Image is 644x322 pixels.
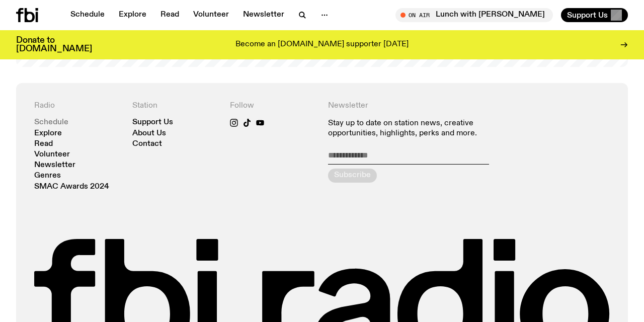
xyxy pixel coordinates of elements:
[34,162,75,169] a: Newsletter
[132,119,173,126] a: Support Us
[561,8,628,22] button: Support Us
[34,119,68,126] a: Schedule
[328,169,377,183] button: Subscribe
[328,119,512,138] p: Stay up to date on station news, creative opportunities, highlights, perks and more.
[34,183,109,191] a: SMAC Awards 2024
[132,130,166,137] a: About Us
[395,8,553,22] button: On AirLunch with [PERSON_NAME]
[235,40,409,49] p: Become an [DOMAIN_NAME] supporter [DATE]
[328,101,512,111] h4: Newsletter
[64,8,111,22] a: Schedule
[34,101,120,111] h4: Radio
[16,36,92,53] h3: Donate to [DOMAIN_NAME]
[34,172,61,180] a: Genres
[34,140,53,148] a: Read
[237,8,290,22] a: Newsletter
[113,8,152,22] a: Explore
[567,11,608,20] span: Support Us
[187,8,235,22] a: Volunteer
[34,151,70,158] a: Volunteer
[132,140,162,148] a: Contact
[34,130,62,137] a: Explore
[154,8,185,22] a: Read
[132,101,218,111] h4: Station
[230,101,316,111] h4: Follow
